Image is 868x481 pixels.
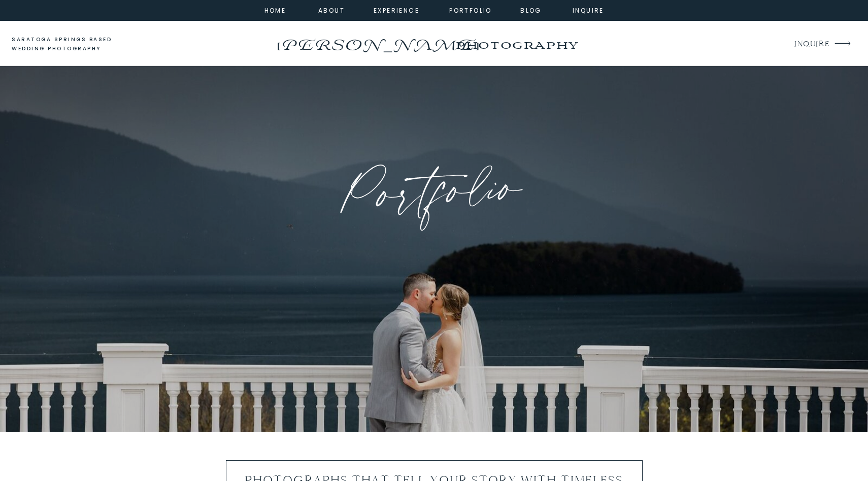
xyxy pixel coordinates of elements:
a: INQUIRE [794,38,828,51]
a: portfolio [449,5,492,14]
h1: Portfolio [242,151,626,237]
a: Blog [513,5,549,14]
a: photography [436,30,597,58]
a: about [318,5,341,14]
a: saratoga springs based wedding photography [12,35,131,54]
a: inquire [570,5,607,14]
a: experience [374,5,415,14]
a: home [261,5,289,14]
a: [PERSON_NAME] [274,33,481,49]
